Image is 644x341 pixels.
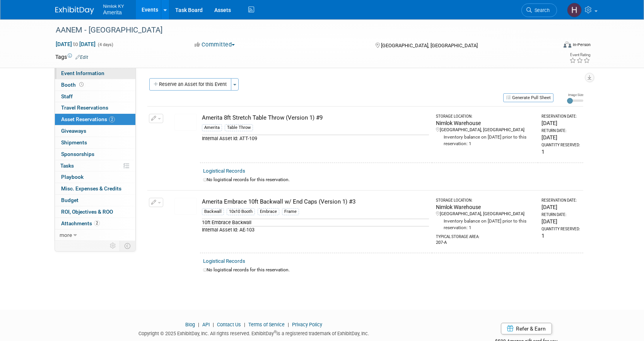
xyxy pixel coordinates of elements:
span: (4 days) [97,42,113,47]
div: Reservation Date: [542,198,580,203]
img: Hannah Durbin [567,3,582,17]
a: Attachments2 [55,218,135,229]
span: [DATE] [DATE] [55,41,96,48]
div: In-Person [572,42,591,48]
div: [GEOGRAPHIC_DATA], [GEOGRAPHIC_DATA] [436,127,535,133]
a: more [55,230,135,241]
div: Reservation Date: [542,114,580,119]
span: ROI, Objectives & ROO [61,209,113,215]
div: Amerita Embrace 10ft Backwall w/ End Caps (Version 1) #3 [202,198,429,206]
span: Amerita [103,9,122,15]
a: Asset Reservations2 [55,114,135,125]
a: Logistical Records [203,258,245,264]
a: Refer & Earn [501,323,552,334]
div: Event Rating [569,53,590,57]
span: Giveaways [61,128,86,134]
div: Storage Location: [436,114,535,119]
img: View Images [174,198,197,215]
div: 10ft Embrace Backwall [202,219,429,226]
span: Budget [61,197,79,203]
div: No logistical records for this reservation. [203,267,580,273]
sup: ® [274,330,277,334]
a: Booth [55,79,135,91]
div: [DATE] [542,119,580,127]
img: View Images [174,114,197,131]
span: Misc. Expenses & Credits [61,185,121,192]
div: Return Date: [542,128,580,134]
a: ROI, Objectives & ROO [55,206,135,218]
div: Storage Location: [436,198,535,203]
div: 207-A [436,240,535,246]
a: Search [521,3,557,17]
button: Reserve an Asset for this Event [149,78,231,91]
a: Sponsorships [55,149,135,160]
a: Shipments [55,137,135,148]
div: Internal Asset Id: ATT-109 [202,135,429,142]
div: AANEM - [GEOGRAPHIC_DATA] [53,23,545,37]
div: [DATE] [542,134,580,141]
span: 2 [109,117,115,122]
span: 2 [94,220,100,226]
span: Search [532,7,550,13]
div: Amerita 8ft Stretch Table Throw (Version 1) #9 [202,114,429,122]
span: [GEOGRAPHIC_DATA], [GEOGRAPHIC_DATA] [381,43,478,48]
div: [DATE] [542,203,580,211]
a: Edit [75,55,88,60]
div: No logistical records for this reservation. [203,176,580,183]
img: Format-Inperson.png [564,41,571,48]
a: Staff [55,91,135,102]
span: | [286,322,291,327]
span: Sponsorships [61,151,94,157]
span: | [196,322,201,327]
a: Playbook [55,171,135,183]
span: Staff [61,93,73,99]
span: Tasks [60,163,74,169]
span: Attachments [61,220,100,226]
a: Travel Reservations [55,102,135,113]
td: Tags [55,53,88,61]
div: Image Size [567,93,583,97]
span: Event Information [61,70,104,76]
span: to [72,41,79,47]
div: Event Format [511,40,591,52]
div: Internal Asset Id: AE-103 [202,226,429,233]
div: Quantity Reserved: [542,226,580,232]
div: Quantity Reserved: [542,142,580,148]
span: Travel Reservations [61,105,108,111]
a: Logistical Records [203,168,245,174]
a: Contact Us [217,322,241,327]
span: Nimlok KY [103,2,124,10]
a: Terms of Service [248,322,285,327]
img: ExhibitDay [55,7,94,14]
a: Misc. Expenses & Credits [55,183,135,194]
button: Generate Pull Sheet [503,93,553,102]
a: Budget [55,195,135,206]
div: Typical Storage Area: [436,231,535,240]
td: Toggle Event Tabs [120,241,135,251]
span: Booth not reserved yet [78,82,85,87]
a: Blog [185,322,195,327]
div: Inventory balance on [DATE] prior to this reservation: 1 [436,133,535,147]
span: Asset Reservations [61,116,115,122]
span: more [60,232,72,238]
div: Nimlok Warehouse [436,203,535,211]
span: Playbook [61,174,84,180]
div: Copyright © 2025 ExhibitDay, Inc. All rights reserved. ExhibitDay is a registered trademark of Ex... [55,328,453,337]
span: Booth [61,82,85,88]
div: [DATE] [542,218,580,225]
a: Event Information [55,68,135,79]
div: 1 [542,148,580,156]
a: Tasks [55,160,135,171]
div: [GEOGRAPHIC_DATA], [GEOGRAPHIC_DATA] [436,211,535,217]
div: Table Throw [225,124,253,131]
span: | [211,322,216,327]
div: Amerita [202,124,222,131]
a: Privacy Policy [292,322,322,327]
div: Embrace [258,208,279,215]
span: | [242,322,247,327]
a: API [202,322,210,327]
div: Backwall [202,208,224,215]
span: Shipments [61,139,87,146]
div: 10x10 Booth [227,208,255,215]
div: Frame [282,208,299,215]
